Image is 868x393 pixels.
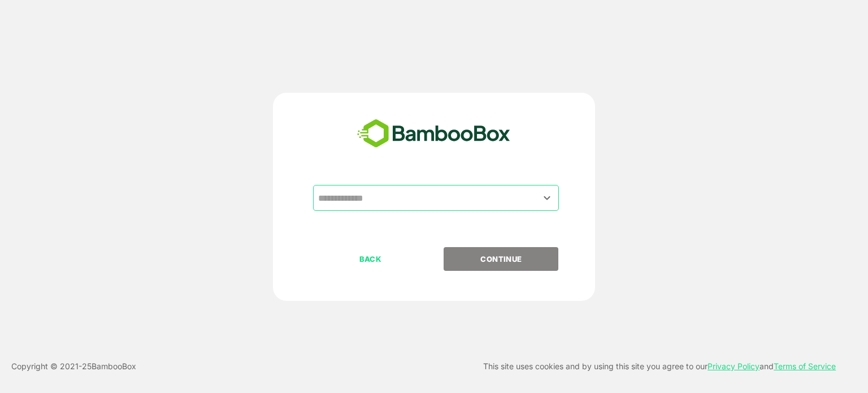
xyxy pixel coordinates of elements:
p: BACK [314,253,427,265]
button: BACK [313,247,428,271]
p: Copyright © 2021- 25 BambooBox [11,360,136,373]
a: Terms of Service [774,361,836,371]
button: CONTINUE [444,247,558,271]
button: Open [540,190,555,205]
img: bamboobox [351,115,517,153]
p: This site uses cookies and by using this site you agree to our and [483,360,836,373]
a: Privacy Policy [708,361,759,371]
p: CONTINUE [445,253,558,265]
